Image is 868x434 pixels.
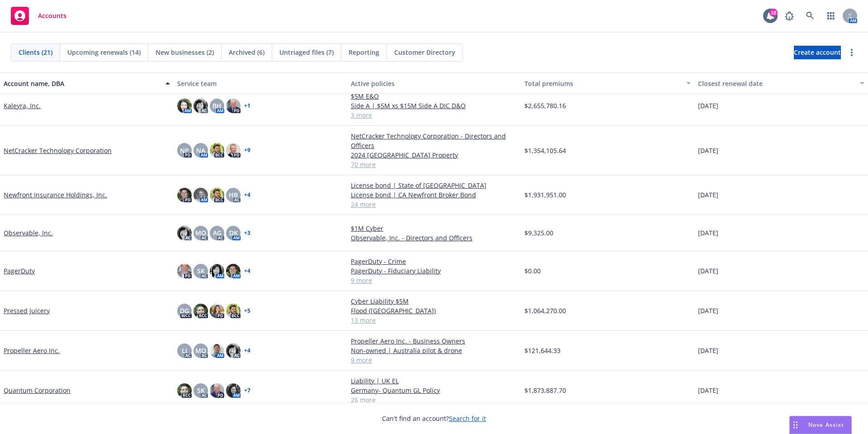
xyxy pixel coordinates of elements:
[226,264,241,278] img: photo
[524,306,566,315] span: $1,064,270.00
[351,266,517,276] a: PagerDuty - Fiduciary Liability
[794,46,841,59] a: Create account
[226,99,241,113] img: photo
[177,226,192,240] img: photo
[698,386,718,395] span: [DATE]
[698,346,718,355] span: [DATE]
[67,48,141,57] span: Upcoming renewals (14)
[226,304,241,318] img: photo
[229,48,264,57] span: Archived (6)
[351,79,517,88] div: Active policies
[351,91,517,101] a: $5M E&O
[351,386,517,395] a: Germany- Quantum GL Policy
[794,44,841,61] span: Create account
[156,48,214,57] span: New businesses (2)
[351,376,517,386] a: Liability | UK EL
[351,110,517,120] a: 3 more
[351,306,517,315] a: Flood ([GEOGRAPHIC_DATA])
[698,266,718,276] span: [DATE]
[177,264,192,278] img: photo
[524,346,561,355] span: $121,644.33
[4,146,112,155] a: NetCracker Technology Corporation
[193,99,208,113] img: photo
[4,101,41,110] a: Kaleyra, Inc.
[698,79,854,88] div: Closest renewal date
[4,266,35,276] a: PagerDuty
[351,160,517,169] a: 70 more
[351,190,517,200] a: License bond | CA Newfront Broker Bond
[524,228,553,238] span: $9,325.00
[521,72,694,94] button: Total premiums
[698,306,718,315] span: [DATE]
[351,101,517,110] a: Side A | $5M xs $15M Side A DIC D&O
[4,306,50,315] a: Pressed Juicery
[4,228,53,238] a: Observable, Inc.
[698,228,718,238] span: [DATE]
[244,308,250,314] a: + 5
[4,346,60,355] a: Propeller Aero Inc.
[524,190,566,200] span: $1,931,951.00
[351,346,517,355] a: Non-owned | Australia pilot & drone
[212,101,222,110] span: BH
[244,268,250,274] a: + 4
[524,146,566,155] span: $1,354,105.64
[351,200,517,209] a: 24 more
[4,386,71,395] a: Quantum Corporation
[698,190,718,200] span: [DATE]
[177,79,344,88] div: Service team
[244,348,250,353] a: + 4
[524,79,681,88] div: Total premiums
[195,346,206,355] span: MQ
[210,304,224,318] img: photo
[244,192,250,198] a: + 4
[698,146,718,155] span: [DATE]
[180,146,189,155] span: NP
[244,103,250,109] a: + 1
[789,416,852,434] button: Nova Assist
[279,48,334,57] span: Untriaged files (7)
[213,228,222,238] span: AG
[210,343,224,358] img: photo
[351,181,517,190] a: License bond | State of [GEOGRAPHIC_DATA]
[524,386,566,395] span: $1,873,887.70
[351,150,517,160] a: 2024 [GEOGRAPHIC_DATA] Property
[790,416,801,434] div: Drag to move
[351,257,517,266] a: PagerDuty - Crime
[180,306,189,315] span: DG
[351,131,517,150] a: NetCracker Technology Corporation - Directors and Officers
[351,276,517,285] a: 9 more
[347,72,521,94] button: Active policies
[229,228,238,238] span: DK
[210,143,224,157] img: photo
[822,7,840,25] a: Switch app
[177,99,192,113] img: photo
[394,48,455,57] span: Customer Directory
[382,414,486,423] span: Can't find an account?
[195,228,206,238] span: MQ
[226,383,241,398] img: photo
[351,296,517,306] a: Cyber Liability $5M
[210,188,224,202] img: photo
[193,304,208,318] img: photo
[197,386,205,395] span: SK
[524,266,541,276] span: $0.00
[801,7,819,25] a: Search
[351,315,517,325] a: 13 more
[193,188,208,202] img: photo
[351,224,517,233] a: $1M Cyber
[349,48,379,57] span: Reporting
[197,266,205,276] span: SK
[196,146,205,155] span: NA
[808,421,844,429] span: Nova Assist
[769,9,778,17] div: 18
[210,383,224,398] img: photo
[698,101,718,110] span: [DATE]
[780,7,798,25] a: Report a Bug
[19,48,52,57] span: Clients (21)
[351,336,517,346] a: Propeller Aero Inc. - Business Owners
[449,414,486,423] a: Search for it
